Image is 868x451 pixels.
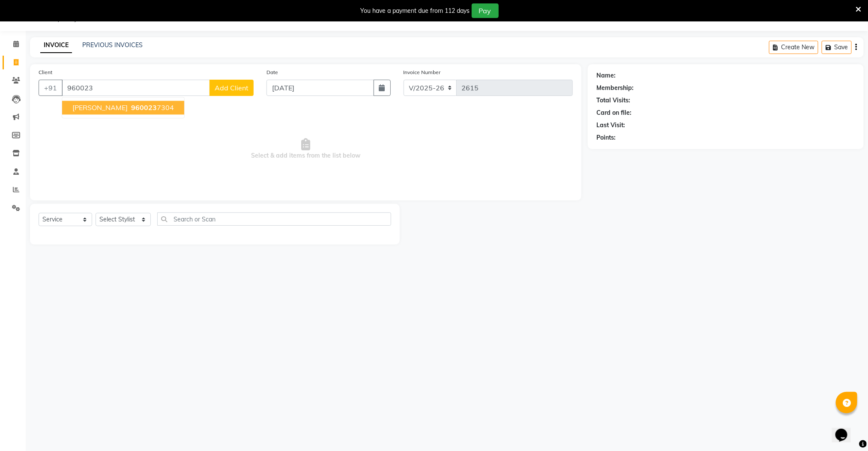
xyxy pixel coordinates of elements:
[822,41,852,54] button: Save
[215,84,248,92] span: Add Client
[131,104,157,112] span: 960023
[472,3,499,18] button: Pay
[40,38,72,53] a: INVOICE
[596,71,616,80] div: Name:
[769,41,818,54] button: Create New
[129,104,174,112] ngb-highlight: 7304
[596,84,634,93] div: Membership:
[404,69,441,76] label: Invoice Number
[210,80,254,96] button: Add Client
[832,417,859,442] iframe: chat widget
[39,69,52,76] label: Client
[266,69,278,76] label: Date
[82,41,143,49] a: PREVIOUS INVOICES
[39,80,63,96] button: +91
[361,6,470,15] div: You have a payment due from 112 days
[72,104,128,112] span: [PERSON_NAME]
[596,108,632,117] div: Card on file:
[157,212,392,226] input: Search or Scan
[596,133,616,142] div: Points:
[62,80,210,96] input: Search by Name/Mobile/Email/Code
[39,106,573,192] span: Select & add items from the list below
[596,96,630,105] div: Total Visits:
[596,121,625,130] div: Last Visit:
